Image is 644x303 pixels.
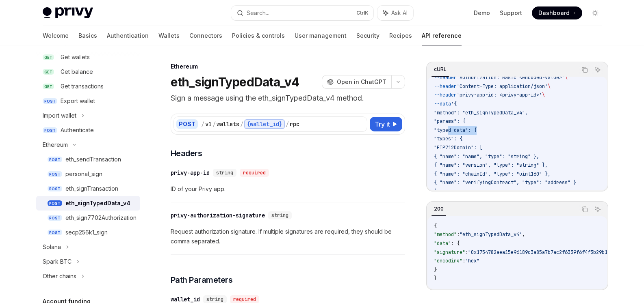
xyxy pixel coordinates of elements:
button: Toggle dark mode [589,6,602,19]
span: : [457,231,460,238]
span: \ [565,74,568,81]
span: { "name": "version", "type": "string" }, [434,162,548,168]
span: "params": { [434,118,465,125]
a: Security [356,26,379,45]
span: } [434,275,437,282]
span: POST [43,127,57,133]
div: 200 [432,204,446,214]
span: GET [43,84,54,90]
span: "method": "eth_signTypedData_v4", [434,110,528,116]
a: POSTsecp256k1_sign [36,225,140,240]
a: User management [295,26,347,45]
button: Copy the contents from the code block [579,204,590,215]
span: POST [48,171,62,177]
a: Authentication [107,26,149,45]
span: POST [48,157,62,163]
span: GET [43,69,54,75]
div: Import wallet [43,111,76,120]
div: secp256k1_sign [65,228,108,237]
span: Ask AI [391,9,408,17]
div: wallets [217,120,239,128]
div: Search... [247,8,269,18]
div: / [201,120,204,128]
div: Ethereum [171,62,405,71]
div: Ethereum [43,140,68,150]
span: { "name": "name", "type": "string" }, [434,153,539,160]
span: { [434,223,437,229]
div: eth_signTransaction [65,184,118,193]
a: Recipes [389,26,412,45]
div: eth_sendTransaction [65,155,121,164]
a: POSTeth_signTransaction [36,181,140,196]
button: Ask AI [592,64,603,75]
span: Dashboard [538,9,570,17]
a: Connectors [189,26,222,45]
span: POST [48,230,62,236]
span: string [216,170,233,176]
img: light logo [43,7,93,19]
span: Path Parameters [171,274,233,286]
span: 'Authorization: Basic <encoded-value>' [457,74,565,81]
a: Basics [78,26,97,45]
span: --header [434,83,457,90]
span: : { [451,240,460,247]
a: POSTpersonal_sign [36,167,140,181]
div: privy-authorization-signature [171,211,265,219]
span: POST [48,186,62,192]
a: API reference [422,26,462,45]
a: Policies & controls [232,26,285,45]
a: Wallets [158,26,180,45]
span: "typed_data": { [434,127,477,133]
a: POSTeth_signTypedData_v4 [36,196,140,211]
div: / [286,120,289,128]
div: required [240,169,269,177]
span: ], [434,188,440,195]
span: Headers [171,148,202,159]
span: "EIP712Domain": [ [434,144,482,151]
span: POST [48,200,62,206]
span: { "name": "chainId", "type": "uint160" }, [434,171,551,177]
span: string [271,212,288,219]
a: POSTeth_sign7702Authorization [36,211,140,225]
a: POSTAuthenticate [36,123,140,138]
a: GETGet transactions [36,79,140,94]
span: "encoding" [434,258,462,264]
a: Welcome [43,26,69,45]
a: GETGet balance [36,64,140,79]
span: 'Content-Type: application/json' [457,83,548,90]
div: Get balance [61,67,93,77]
div: Authenticate [61,125,94,135]
button: Try it [370,117,402,131]
span: --data [434,101,451,107]
div: cURL [432,64,449,74]
div: v1 [205,120,212,128]
div: Export wallet [61,96,95,106]
span: "signature" [434,249,465,256]
div: Get transactions [61,82,104,91]
span: : [465,249,468,256]
span: \ [542,92,545,98]
a: POSTeth_sendTransaction [36,152,140,167]
div: Other chains [43,271,76,281]
div: / [240,120,243,128]
span: 'privy-app-id: <privy-app-id>' [457,92,542,98]
span: "hex" [465,258,479,264]
span: POST [43,98,57,104]
h1: eth_signTypedData_v4 [171,75,299,89]
span: Try it [375,119,390,129]
span: --header [434,92,457,98]
span: "method" [434,231,457,238]
span: : [462,258,465,264]
span: string [206,296,223,303]
span: { "name": "verifyingContract", "type": "address" } [434,179,576,186]
div: / [212,120,216,128]
a: Support [500,9,522,17]
p: Sign a message using the eth_signTypedData_v4 method. [171,92,405,104]
div: {wallet_id} [244,119,285,129]
span: "data" [434,240,451,247]
div: personal_sign [65,169,102,179]
span: Open in ChatGPT [337,78,386,86]
span: ID of your Privy app. [171,184,405,194]
span: } [434,266,437,273]
button: Search...CtrlK [231,6,373,20]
